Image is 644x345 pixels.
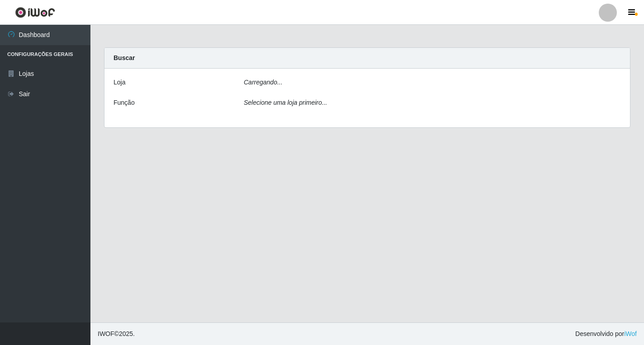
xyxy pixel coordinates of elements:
[114,78,125,87] label: Loja
[244,99,327,106] i: Selecione uma loja primeiro...
[98,330,114,337] span: IWOF
[114,98,135,107] label: Função
[15,7,55,18] img: CoreUI Logo
[244,79,283,86] i: Carregando...
[114,54,135,61] strong: Buscar
[575,329,637,339] span: Desenvolvido por
[98,329,135,339] span: © 2025 .
[624,330,637,337] a: iWof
